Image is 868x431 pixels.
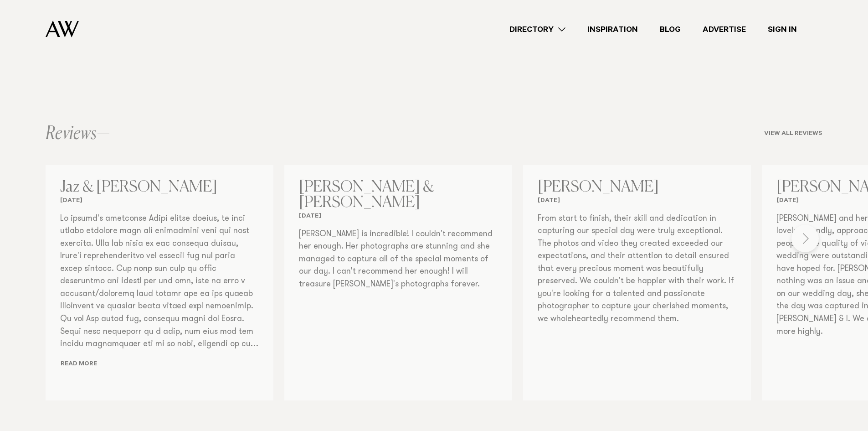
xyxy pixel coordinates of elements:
[692,23,757,36] a: Advertise
[576,23,649,36] a: Inspiration
[757,23,808,36] a: Sign In
[498,23,576,36] a: Directory
[649,23,692,36] a: Blog
[46,21,79,37] img: Auckland Weddings Logo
